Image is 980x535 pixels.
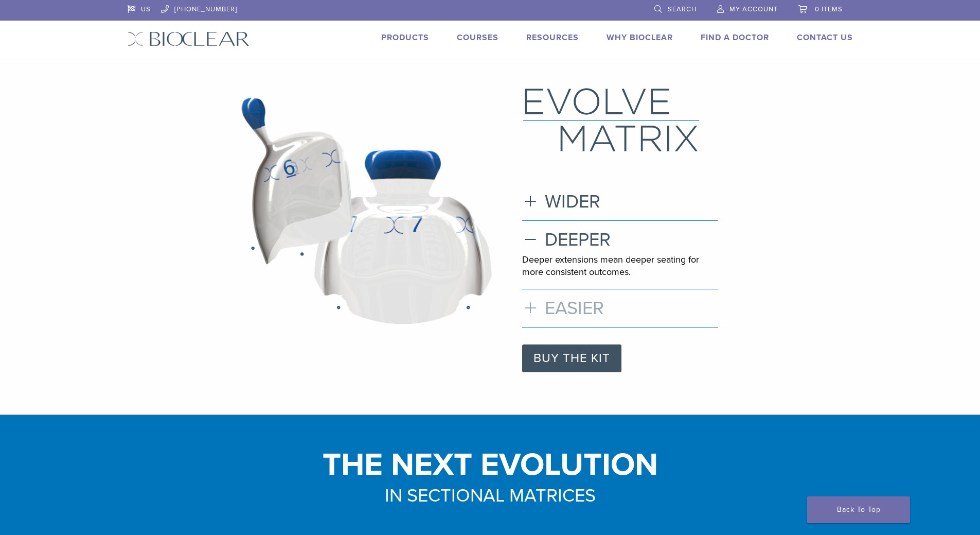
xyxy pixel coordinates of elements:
[807,496,910,523] a: Back To Top
[522,254,718,278] p: Deeper extensions mean deeper seating for more consistent outcomes.
[668,5,697,13] span: Search
[815,5,843,13] span: 0 items
[526,32,579,43] a: Resources
[522,191,718,213] h3: WIDER
[797,32,853,43] a: Contact Us
[457,32,498,43] a: Courses
[128,31,250,46] img: Bioclear
[120,484,861,508] h3: IN SECTIONAL MATRICES
[729,5,778,13] span: My Account
[381,32,429,43] a: Products
[522,344,621,372] a: BUY THE KIT
[522,297,718,319] h3: EASIER
[120,453,861,477] h1: THE NEXT EVOLUTION
[607,32,673,43] a: Why Bioclear
[522,229,718,251] h3: DEEPER
[701,32,769,43] a: Find A Doctor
